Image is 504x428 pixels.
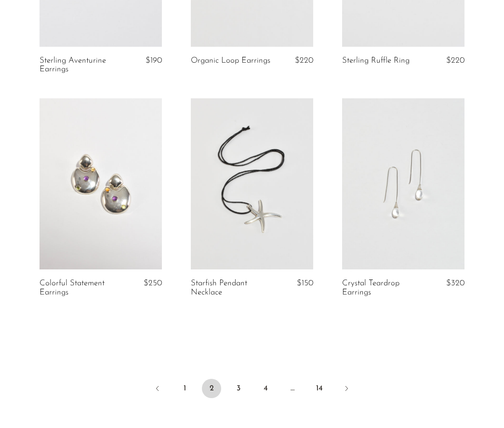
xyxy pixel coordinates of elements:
[446,56,464,65] span: $220
[283,379,302,398] span: …
[191,56,270,65] a: Organic Loop Earrings
[202,379,221,398] span: 2
[40,56,119,74] a: Sterling Aventurine Earrings
[148,379,167,400] a: Previous
[175,379,194,398] a: 1
[256,379,275,398] a: 4
[191,279,271,297] a: Starfish Pendant Necklace
[144,279,162,287] span: $250
[146,56,162,65] span: $190
[337,379,356,400] a: Next
[297,279,313,287] span: $150
[342,279,422,297] a: Crystal Teardrop Earrings
[295,56,313,65] span: $220
[40,279,119,297] a: Colorful Statement Earrings
[310,379,329,398] a: 14
[342,56,410,65] a: Sterling Ruffle Ring
[446,279,464,287] span: $320
[229,379,248,398] a: 3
